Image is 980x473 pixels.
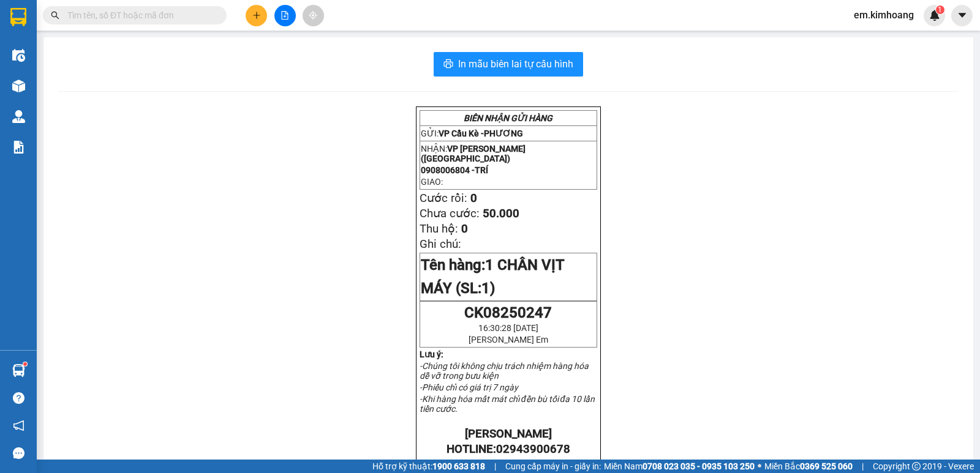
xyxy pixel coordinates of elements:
img: warehouse-icon [12,49,25,62]
strong: HOTLINE: [447,442,570,456]
sup: 1 [23,362,27,366]
strong: Lưu ý: [420,349,443,359]
span: [PERSON_NAME] Em [469,335,548,345]
strong: [PERSON_NAME] [465,427,552,441]
span: notification [13,420,24,431]
span: Thu hộ: [420,222,458,236]
img: warehouse-icon [12,80,25,92]
button: file-add [274,5,296,26]
strong: 1900 633 818 [432,461,485,471]
span: 1 CHÂN VỊT MÁY (SL: [421,256,564,297]
strong: 0708 023 035 - 0935 103 250 [643,461,755,471]
span: | [862,460,864,473]
span: CK08250247 [464,304,552,321]
button: plus [246,5,267,26]
span: plus [252,11,261,20]
em: -Chúng tôi không chịu trách nhiệm hàng hóa dễ vỡ trong bưu kiện [420,361,589,381]
span: Hỗ trợ kỹ thuật: [372,460,485,473]
span: 0908006804 - [421,165,488,175]
button: printerIn mẫu biên lai tự cấu hình [434,52,583,76]
span: 0 [470,192,477,205]
span: In mẫu biên lai tự cấu hình [458,56,573,72]
img: warehouse-icon [12,364,25,377]
em: -Phiếu chỉ có giá trị 7 ngày [420,382,518,392]
span: message [13,447,24,459]
span: Chưa cước: [420,207,480,220]
button: aim [303,5,324,26]
sup: 1 [936,6,944,14]
span: Miền Bắc [764,460,853,473]
span: 16:30:28 [DATE] [478,323,538,333]
span: VP Cầu Kè - [439,128,523,138]
input: Tìm tên, số ĐT hoặc mã đơn [67,9,212,22]
span: Ghi chú: [420,237,461,251]
img: logo-vxr [10,8,26,26]
span: PHƯƠNG [484,128,523,138]
p: GỬI: [421,128,596,138]
button: caret-down [951,5,973,26]
span: question-circle [13,392,24,404]
em: -Khi hàng hóa mất mát chỉ đền bù tối đa 10 lần tiền cước. [420,394,595,414]
img: solution-icon [12,141,25,154]
span: 50.000 [483,207,519,220]
img: warehouse-icon [12,110,25,123]
span: VP [PERSON_NAME] ([GEOGRAPHIC_DATA]) [421,144,526,163]
span: em.kimhoang [844,7,924,23]
span: 02943900678 [496,442,570,456]
span: | [494,460,496,473]
strong: BIÊN NHẬN GỬI HÀNG [464,113,552,123]
span: Miền Nam [604,460,755,473]
span: search [51,11,59,20]
span: caret-down [957,10,968,21]
span: 1 [938,6,942,14]
span: file-add [281,11,289,20]
span: 0 [461,222,468,236]
p: NHẬN: [421,144,596,163]
span: printer [443,59,453,70]
span: GIAO: [421,177,443,187]
span: Tên hàng: [421,256,564,297]
span: Cung cấp máy in - giấy in: [505,460,601,473]
span: ⚪️ [758,464,761,469]
img: icon-new-feature [929,10,940,21]
span: TRÍ [475,165,488,175]
span: 1) [481,280,495,297]
span: copyright [912,462,921,471]
span: Cước rồi: [420,192,467,205]
span: aim [309,11,317,20]
strong: 0369 525 060 [800,461,853,471]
